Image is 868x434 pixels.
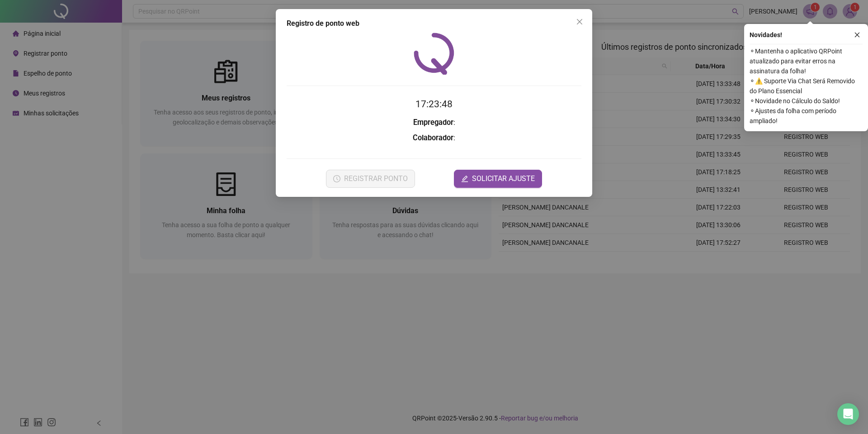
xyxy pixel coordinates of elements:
button: Close [572,14,587,29]
span: close [576,18,583,25]
strong: Empregador [413,118,453,127]
div: Registro de ponto web [287,18,581,29]
img: QRPoint [414,33,454,75]
span: ⚬ ⚠️ Suporte Via Chat Será Removido do Plano Essencial [750,76,863,96]
button: editSOLICITAR AJUSTE [454,170,542,188]
time: 17:23:48 [415,99,453,110]
span: edit [461,175,468,182]
span: close [854,32,860,38]
button: REGISTRAR PONTO [326,170,415,188]
h3: : [287,132,581,144]
span: Novidades ! [750,30,782,40]
div: Open Intercom Messenger [837,403,859,425]
h3: : [287,117,581,129]
span: ⚬ Novidade no Cálculo do Saldo! [750,96,863,106]
span: SOLICITAR AJUSTE [472,173,535,184]
span: ⚬ Mantenha o aplicativo QRPoint atualizado para evitar erros na assinatura da folha! [750,46,863,76]
strong: Colaborador [413,134,453,142]
span: ⚬ Ajustes da folha com período ampliado! [750,106,863,126]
